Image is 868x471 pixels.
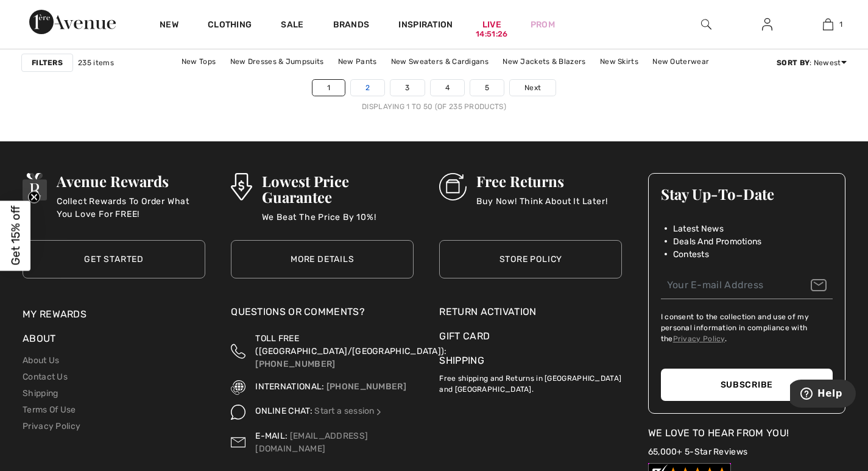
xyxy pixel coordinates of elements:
[23,421,80,431] a: Privacy Policy
[255,406,312,416] span: ONLINE CHAT:
[32,57,63,68] strong: Filters
[231,240,414,278] a: More Details
[160,19,178,32] a: New
[351,80,384,96] a: 2
[482,18,501,31] a: Live14:51:26
[231,173,252,200] img: Lowest Price Guarantee
[673,248,709,261] span: Contests
[312,80,345,96] a: 1
[673,235,762,248] span: Deals And Promotions
[57,173,205,189] h3: Avenue Rewards
[661,186,833,202] h3: Stay Up-To-Date
[439,329,622,344] a: Gift Card
[646,54,715,69] a: New Outerwear
[648,426,845,441] div: We Love To Hear From You!
[439,305,622,319] a: Return Activation
[23,355,59,366] a: About Us
[9,206,23,266] span: Get 15% off
[208,19,252,32] a: Clothing
[21,79,847,112] nav: Page navigation
[390,80,424,96] a: 3
[524,82,541,93] span: Next
[262,211,414,235] p: We Beat The Price By 10%!
[673,335,725,343] a: Privacy Policy
[823,17,833,32] img: My Bag
[661,369,833,401] button: Subscribe
[23,405,76,415] a: Terms Of Use
[23,331,205,352] div: About
[255,381,324,392] span: INTERNATIONAL:
[777,57,847,68] div: : Newest
[496,54,591,69] a: New Jackets & Blazers
[673,222,724,235] span: Latest News
[439,240,622,278] a: Store Policy
[175,54,222,69] a: New Tops
[439,355,484,366] a: Shipping
[385,54,495,69] a: New Sweaters & Cardigans
[790,380,856,410] iframe: Opens a widget where you can find more information
[326,381,406,392] a: [PHONE_NUMBER]
[78,57,114,68] span: 235 items
[231,430,245,455] img: Contact us
[648,447,748,457] a: 65,000+ 5-Star Reviews
[701,17,711,32] img: search the website
[531,18,555,31] a: Prom
[476,173,607,189] h3: Free Returns
[23,308,86,320] a: My Rewards
[21,101,847,112] div: Displaying 1 to 50 (of 235 products)
[594,54,644,69] a: New Skirts
[255,431,288,441] span: E-MAIL:
[262,173,414,205] h3: Lowest Price Guarantee
[476,195,607,219] p: Buy Now! Think About It Later!
[255,431,368,454] a: [EMAIL_ADDRESS][DOMAIN_NAME]
[333,19,370,32] a: Brands
[762,17,772,32] img: My Info
[332,54,383,69] a: New Pants
[231,332,245,370] img: Toll Free (Canada/US)
[255,359,335,369] a: [PHONE_NUMBER]
[231,380,245,395] img: International
[439,173,467,200] img: Free Returns
[255,333,446,356] span: TOLL FREE ([GEOGRAPHIC_DATA]/[GEOGRAPHIC_DATA]):
[510,80,556,96] a: Next
[314,406,383,416] a: Start a session
[661,272,833,299] input: Your E-mail Address
[661,311,833,344] label: I consent to the collection and use of my personal information in compliance with the .
[439,368,622,395] p: Free shipping and Returns in [GEOGRAPHIC_DATA] and [GEOGRAPHIC_DATA].
[839,19,842,30] span: 1
[398,19,453,32] span: Inspiration
[281,19,303,32] a: Sale
[23,173,47,200] img: Avenue Rewards
[431,80,464,96] a: 4
[57,195,205,219] p: Collect Rewards To Order What You Love For FREE!
[231,405,245,419] img: Online Chat
[752,17,782,32] a: Sign In
[231,305,414,325] div: Questions or Comments?
[23,372,68,382] a: Contact Us
[23,240,205,278] a: Get Started
[777,58,810,67] strong: Sort By
[470,80,504,96] a: 5
[375,408,383,416] img: Online Chat
[23,388,58,398] a: Shipping
[224,54,330,69] a: New Dresses & Jumpsuits
[798,17,858,32] a: 1
[29,10,116,34] img: 1ère Avenue
[476,29,507,40] div: 14:51:26
[28,191,40,203] button: Close teaser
